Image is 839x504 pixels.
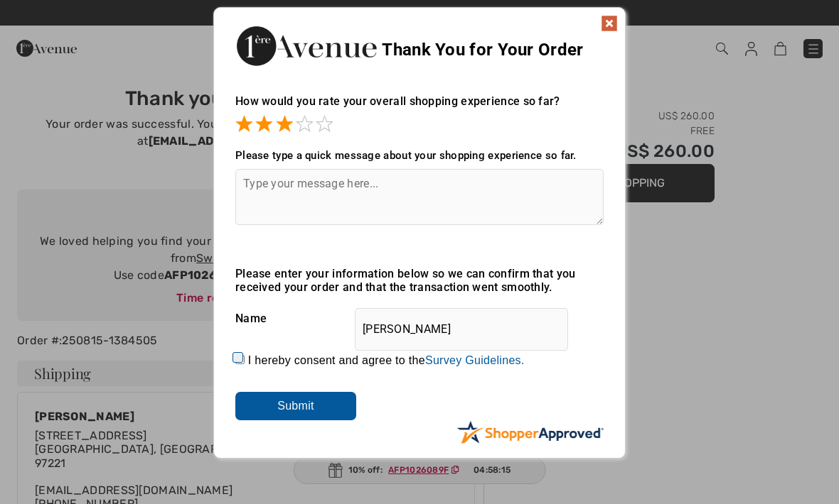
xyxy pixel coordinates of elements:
input: Submit [235,392,356,420]
div: How would you rate your overall shopping experience so far? [235,80,604,135]
div: Name [235,301,604,336]
div: Please enter your information below so we can confirm that you received your order and that the t... [235,267,604,294]
a: Survey Guidelines. [425,354,525,366]
img: x [601,15,618,32]
div: Please type a quick message about your shopping experience so far. [235,149,604,162]
span: Thank You for Your Order [382,40,583,60]
img: Thank You for Your Order [235,22,378,70]
label: I hereby consent and agree to the [248,354,525,367]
